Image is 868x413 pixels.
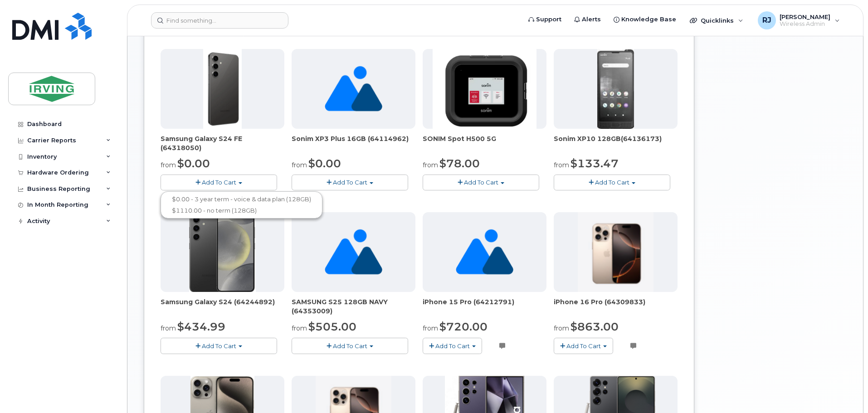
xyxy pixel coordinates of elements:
[582,15,601,24] span: Alerts
[701,17,734,24] span: Quicklinks
[163,194,320,205] a: $0.00 - 3 year term - voice & data plan (128GB)
[202,342,236,350] span: Add To Cart
[554,338,613,354] button: Add To Cart
[554,324,569,332] small: from
[423,338,482,354] button: Add To Cart
[161,324,176,332] small: from
[568,10,607,29] a: Alerts
[203,49,242,129] img: s24_fe.png
[423,161,438,169] small: from
[423,134,546,152] div: SONIM Spot H500 5G
[325,212,382,292] img: no_image_found-2caef05468ed5679b831cfe6fc140e25e0c280774317ffc20a367ab7fd17291e.png
[433,49,536,129] img: SONIM.png
[292,161,307,169] small: from
[595,179,629,186] span: Add To Cart
[607,10,683,29] a: Knowledge Base
[161,297,284,316] div: Samsung Galaxy S24 (64244892)
[161,134,284,152] div: Samsung Galaxy S24 FE (64318050)
[163,205,320,216] a: $1110.00 - no term (128GB)
[292,338,408,354] button: Add To Cart
[292,324,307,332] small: from
[423,175,539,190] button: Add To Cart
[292,175,408,190] button: Add To Cart
[780,20,830,28] span: Wireless Admin
[333,342,367,350] span: Add To Cart
[597,49,634,129] img: XP10.jpg
[202,179,236,186] span: Add To Cart
[780,13,830,20] span: [PERSON_NAME]
[571,320,619,333] span: $863.00
[554,134,678,152] div: Sonim XP10 128GB(64136173)
[177,157,210,170] span: $0.00
[578,212,653,292] img: 16_pro.png
[566,342,601,350] span: Add To Cart
[161,338,277,354] button: Add To Cart
[439,157,480,170] span: $78.00
[161,175,277,190] button: Add To Cart
[177,320,225,333] span: $434.99
[292,134,415,152] div: Sonim XP3 Plus 16GB (64114962)
[554,297,678,316] div: iPhone 16 Pro (64309833)
[536,15,561,24] span: Support
[423,297,546,316] div: iPhone 15 Pro (64212791)
[762,15,771,26] span: RJ
[151,12,288,29] input: Find something...
[464,179,498,186] span: Add To Cart
[621,15,676,24] span: Knowledge Base
[571,157,619,170] span: $133.47
[522,10,568,29] a: Support
[308,320,356,333] span: $505.00
[683,11,750,29] div: Quicklinks
[435,342,470,350] span: Add To Cart
[554,175,670,190] button: Add To Cart
[751,11,846,29] div: Ryan Johnson
[333,179,367,186] span: Add To Cart
[308,157,341,170] span: $0.00
[423,324,438,332] small: from
[292,297,415,316] div: SAMSUNG S25 128GB NAVY (64353009)
[189,212,256,292] img: s24.jpg
[456,212,513,292] img: no_image_found-2caef05468ed5679b831cfe6fc140e25e0c280774317ffc20a367ab7fd17291e.png
[325,49,382,129] img: no_image_found-2caef05468ed5679b831cfe6fc140e25e0c280774317ffc20a367ab7fd17291e.png
[161,161,176,169] small: from
[439,320,488,333] span: $720.00
[554,161,569,169] small: from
